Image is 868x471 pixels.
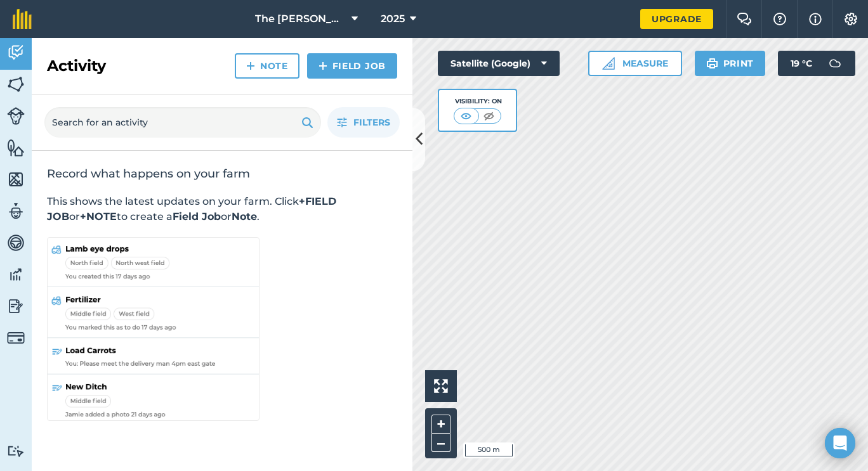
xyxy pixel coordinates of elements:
[173,210,221,223] strong: Field Job
[7,107,25,125] img: svg+xml;base64,PD94bWwgdmVyc2lvbj0iMS4wIiBlbmNvZGluZz0idXRmLTgiPz4KPCEtLSBHZW5lcmF0b3I6IEFkb2JlIE...
[588,51,682,76] button: Measure
[431,415,450,434] button: +
[44,107,321,138] input: Search for an activity
[7,329,25,347] img: svg+xml;base64,PD94bWwgdmVyc2lvbj0iMS4wIiBlbmNvZGluZz0idXRmLTgiPz4KPCEtLSBHZW5lcmF0b3I6IEFkb2JlIE...
[47,56,106,76] h2: Activity
[319,58,327,74] img: svg+xml;base64,PHN2ZyB4bWxucz0iaHR0cDovL3d3dy53My5vcmcvMjAwMC9zdmciIHdpZHRoPSIxNCIgaGVpZ2h0PSIyNC...
[7,445,25,457] img: svg+xml;base64,PD94bWwgdmVyc2lvbj0iMS4wIiBlbmNvZGluZz0idXRmLTgiPz4KPCEtLSBHZW5lcmF0b3I6IEFkb2JlIE...
[7,297,25,316] img: svg+xml;base64,PD94bWwgdmVyc2lvbj0iMS4wIiBlbmNvZGluZz0idXRmLTgiPz4KPCEtLSBHZW5lcmF0b3I6IEFkb2JlIE...
[301,115,313,130] img: svg+xml;base64,PHN2ZyB4bWxucz0iaHR0cDovL3d3dy53My5vcmcvMjAwMC9zdmciIHdpZHRoPSIxOSIgaGVpZ2h0PSIyNC...
[640,9,713,29] a: Upgrade
[458,110,474,122] img: svg+xml;base64,PHN2ZyB4bWxucz0iaHR0cDovL3d3dy53My5vcmcvMjAwMC9zdmciIHdpZHRoPSI1MCIgaGVpZ2h0PSI0MC...
[7,138,25,157] img: svg+xml;base64,PHN2ZyB4bWxucz0iaHR0cDovL3d3dy53My5vcmcvMjAwMC9zdmciIHdpZHRoPSI1NiIgaGVpZ2h0PSI2MC...
[13,9,32,29] img: fieldmargin Logo
[438,51,560,76] button: Satellite (Google)
[822,51,848,76] img: svg+xml;base64,PD94bWwgdmVyc2lvbj0iMS4wIiBlbmNvZGluZz0idXRmLTgiPz4KPCEtLSBHZW5lcmF0b3I6IEFkb2JlIE...
[706,56,718,71] img: svg+xml;base64,PHN2ZyB4bWxucz0iaHR0cDovL3d3dy53My5vcmcvMjAwMC9zdmciIHdpZHRoPSIxOSIgaGVpZ2h0PSIyNC...
[772,13,787,25] img: A question mark icon
[825,428,855,458] div: Open Intercom Messenger
[47,166,397,181] h2: Record what happens on your farm
[307,53,397,79] a: Field Job
[255,11,346,27] span: The [PERSON_NAME] Shoot
[809,11,822,27] img: svg+xml;base64,PHN2ZyB4bWxucz0iaHR0cDovL3d3dy53My5vcmcvMjAwMC9zdmciIHdpZHRoPSIxNyIgaGVpZ2h0PSIxNy...
[232,210,257,223] strong: Note
[353,115,390,129] span: Filters
[327,107,400,138] button: Filters
[7,202,25,221] img: svg+xml;base64,PD94bWwgdmVyc2lvbj0iMS4wIiBlbmNvZGluZz0idXRmLTgiPz4KPCEtLSBHZW5lcmF0b3I6IEFkb2JlIE...
[737,13,752,25] img: Two speech bubbles overlapping with the left bubble in the forefront
[843,13,858,25] img: A cog icon
[602,57,615,70] img: Ruler icon
[7,75,25,94] img: svg+xml;base64,PHN2ZyB4bWxucz0iaHR0cDovL3d3dy53My5vcmcvMjAwMC9zdmciIHdpZHRoPSI1NiIgaGVpZ2h0PSI2MC...
[246,58,255,74] img: svg+xml;base64,PHN2ZyB4bWxucz0iaHR0cDovL3d3dy53My5vcmcvMjAwMC9zdmciIHdpZHRoPSIxNCIgaGVpZ2h0PSIyNC...
[695,51,766,76] button: Print
[381,11,405,27] span: 2025
[80,210,117,223] strong: +NOTE
[7,170,25,189] img: svg+xml;base64,PHN2ZyB4bWxucz0iaHR0cDovL3d3dy53My5vcmcvMjAwMC9zdmciIHdpZHRoPSI1NiIgaGVpZ2h0PSI2MC...
[778,51,855,76] button: 19 °C
[481,110,497,122] img: svg+xml;base64,PHN2ZyB4bWxucz0iaHR0cDovL3d3dy53My5vcmcvMjAwMC9zdmciIHdpZHRoPSI1MCIgaGVpZ2h0PSI0MC...
[7,233,25,252] img: svg+xml;base64,PD94bWwgdmVyc2lvbj0iMS4wIiBlbmNvZGluZz0idXRmLTgiPz4KPCEtLSBHZW5lcmF0b3I6IEFkb2JlIE...
[791,51,812,76] span: 19 ° C
[434,379,448,393] img: Four arrows, one pointing top left, one top right, one bottom right and the last bottom left
[7,265,25,284] img: svg+xml;base64,PD94bWwgdmVyc2lvbj0iMS4wIiBlbmNvZGluZz0idXRmLTgiPz4KPCEtLSBHZW5lcmF0b3I6IEFkb2JlIE...
[454,96,502,106] div: Visibility: On
[235,53,299,79] a: Note
[47,194,397,224] p: This shows the latest updates on your farm. Click or to create a or .
[431,434,450,452] button: –
[7,43,25,62] img: svg+xml;base64,PD94bWwgdmVyc2lvbj0iMS4wIiBlbmNvZGluZz0idXRmLTgiPz4KPCEtLSBHZW5lcmF0b3I6IEFkb2JlIE...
